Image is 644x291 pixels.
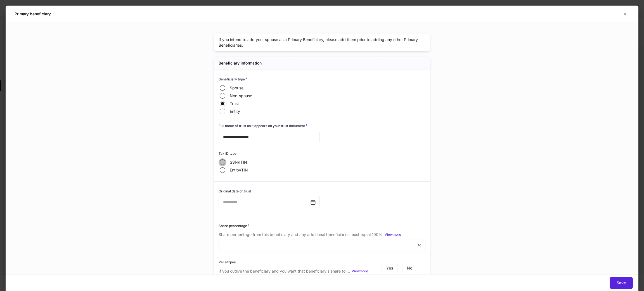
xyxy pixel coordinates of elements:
[219,151,236,156] h6: Tax ID type
[219,240,425,252] div: %
[385,233,401,236] div: View more
[219,60,262,66] h5: Beneficiary information
[219,268,351,274] p: If you outlive the beneficiary and you want that beneficiary's share to go to his or her descenda...
[230,93,252,99] span: Non-spouse
[219,123,307,128] h6: Full name of trust as it appears on your trust document
[230,109,240,114] span: Entity
[352,269,368,273] div: View more
[230,85,243,91] span: Spouse
[230,101,239,106] span: Trust
[219,259,368,265] div: Per stirpes
[230,159,247,165] span: SSN/ITIN
[15,11,51,17] h5: Primary beneficiary
[385,232,401,237] button: Viewmore
[610,277,633,289] button: Save
[352,268,368,274] button: Viewmore
[219,232,383,237] p: Share percentage from this beneficiary and any additional beneficiaries must equal 100%.
[219,76,247,82] h6: Beneficiary type
[219,223,425,228] div: Share percentage
[219,189,251,194] h6: Original date of trust
[230,167,248,173] span: Entity/TIN
[214,34,430,51] div: If you intend to add your spouse as a Primary Beneficiary, please add them prior to adding any ot...
[617,281,626,285] div: Save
